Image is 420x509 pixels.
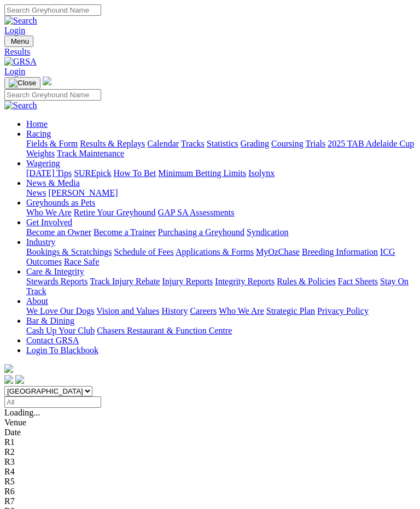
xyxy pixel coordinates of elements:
[176,247,254,256] a: Applications & Forms
[241,139,269,148] a: Grading
[43,77,51,85] img: logo-grsa-white.png
[26,139,416,159] div: Racing
[26,129,51,138] a: Racing
[4,496,416,506] div: R7
[338,277,378,286] a: Fact Sheets
[114,168,156,178] a: How To Bet
[15,375,24,384] img: twitter.svg
[26,227,91,237] a: Become an Owner
[26,168,72,178] a: [DATE] Tips
[90,277,160,286] a: Track Injury Rebate
[4,89,101,101] input: Search
[328,139,414,148] a: 2025 TAB Adelaide Cup
[26,198,95,207] a: Greyhounds as Pets
[96,306,159,315] a: Vision and Values
[317,306,369,315] a: Privacy Policy
[26,188,416,198] div: News & Media
[26,237,55,247] a: Industry
[266,306,315,315] a: Strategic Plan
[26,218,72,227] a: Get Involved
[4,467,416,477] div: R4
[158,208,235,217] a: GAP SA Assessments
[26,277,416,296] div: Care & Integrity
[4,447,416,457] div: R2
[219,306,264,315] a: Who We Are
[26,178,80,188] a: News & Media
[57,149,124,158] a: Track Maintenance
[4,418,416,428] div: Venue
[158,227,244,237] a: Purchasing a Greyhound
[305,139,325,148] a: Trials
[26,336,79,345] a: Contact GRSA
[147,139,179,148] a: Calendar
[26,208,416,218] div: Greyhounds as Pets
[26,316,74,325] a: Bar & Dining
[256,247,300,256] a: MyOzChase
[4,477,416,487] div: R5
[64,257,99,266] a: Race Safe
[97,326,232,335] a: Chasers Restaurant & Function Centre
[4,101,37,110] img: Search
[158,168,246,178] a: Minimum Betting Limits
[9,79,36,87] img: Close
[4,457,416,467] div: R3
[11,37,29,45] span: Menu
[4,47,416,57] a: Results
[114,247,173,256] a: Schedule of Fees
[26,247,416,267] div: Industry
[162,277,213,286] a: Injury Reports
[26,208,72,217] a: Who We Are
[248,168,275,178] a: Isolynx
[277,277,336,286] a: Rules & Policies
[4,16,37,26] img: Search
[26,168,416,178] div: Wagering
[26,139,78,148] a: Fields & Form
[4,396,101,408] input: Select date
[247,227,288,237] a: Syndication
[26,227,416,237] div: Get Involved
[161,306,188,315] a: History
[74,208,156,217] a: Retire Your Greyhound
[4,57,37,67] img: GRSA
[26,326,95,335] a: Cash Up Your Club
[94,227,156,237] a: Become a Trainer
[26,247,112,256] a: Bookings & Scratchings
[190,306,217,315] a: Careers
[26,277,87,286] a: Stewards Reports
[26,296,48,306] a: About
[26,247,395,266] a: ICG Outcomes
[26,149,55,158] a: Weights
[4,36,33,47] button: Toggle navigation
[26,277,409,296] a: Stay On Track
[26,306,416,316] div: About
[26,267,84,276] a: Care & Integrity
[4,428,416,437] div: Date
[4,364,13,373] img: logo-grsa-white.png
[26,306,94,315] a: We Love Our Dogs
[4,26,25,35] a: Login
[4,77,40,89] button: Toggle navigation
[181,139,205,148] a: Tracks
[207,139,238,148] a: Statistics
[74,168,111,178] a: SUREpick
[4,375,13,384] img: facebook.svg
[4,67,25,76] a: Login
[215,277,275,286] a: Integrity Reports
[302,247,378,256] a: Breeding Information
[4,487,416,496] div: R6
[48,188,118,197] a: [PERSON_NAME]
[271,139,304,148] a: Coursing
[26,159,60,168] a: Wagering
[26,119,48,128] a: Home
[80,139,145,148] a: Results & Replays
[26,346,98,355] a: Login To Blackbook
[26,326,416,336] div: Bar & Dining
[4,408,40,417] span: Loading...
[4,437,416,447] div: R1
[4,4,101,16] input: Search
[26,188,46,197] a: News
